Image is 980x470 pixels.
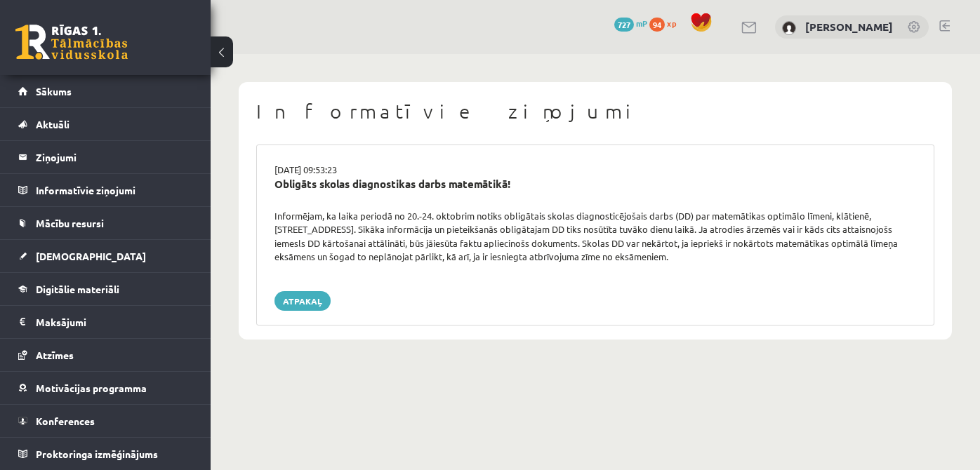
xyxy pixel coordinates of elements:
a: Konferences [18,405,193,437]
span: xp [667,18,676,29]
a: Rīgas 1. Tālmācības vidusskola [15,25,128,60]
span: Digitālie materiāli [36,283,119,295]
a: Maksājumi [18,306,193,338]
div: [DATE] 09:53:23 [264,163,927,177]
span: mP [636,18,647,29]
a: [PERSON_NAME] [805,20,893,34]
span: 727 [614,18,634,32]
span: Proktoringa izmēģinājums [36,448,158,460]
span: Konferences [36,415,95,427]
a: Motivācijas programma [18,372,193,404]
span: Motivācijas programma [36,382,147,394]
span: Atzīmes [36,349,74,361]
legend: Informatīvie ziņojumi [36,174,193,206]
div: Obligāts skolas diagnostikas darbs matemātikā! [274,176,916,192]
span: Sākums [36,85,72,98]
legend: Maksājumi [36,306,193,338]
span: [DEMOGRAPHIC_DATA] [36,250,146,262]
span: Mācību resursi [36,217,104,229]
span: Aktuāli [36,118,69,130]
img: Katrīna Krutikova [782,21,796,35]
a: 94 xp [649,18,683,29]
a: Sākums [18,75,193,107]
a: Informatīvie ziņojumi [18,174,193,206]
a: [DEMOGRAPHIC_DATA] [18,240,193,272]
a: Atpakaļ [274,291,331,311]
a: 727 mP [614,18,647,29]
a: Aktuāli [18,108,193,140]
a: Atzīmes [18,339,193,371]
a: Digitālie materiāli [18,273,193,305]
a: Proktoringa izmēģinājums [18,438,193,470]
a: Ziņojumi [18,141,193,173]
legend: Ziņojumi [36,141,193,173]
a: Mācību resursi [18,207,193,239]
h1: Informatīvie ziņojumi [256,100,934,123]
span: 94 [649,18,665,32]
div: Informējam, ka laika periodā no 20.-24. oktobrim notiks obligātais skolas diagnosticējošais darbs... [264,209,927,264]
